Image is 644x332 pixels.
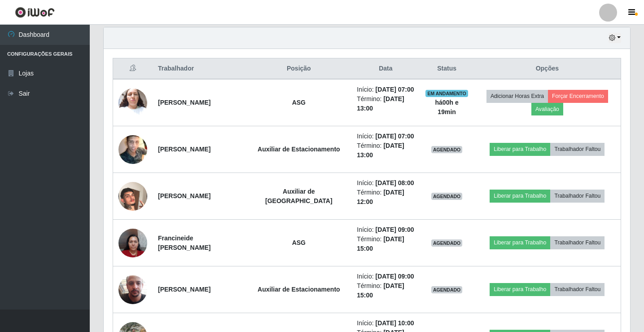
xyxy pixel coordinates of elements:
strong: ASG [292,239,306,246]
li: Início: [357,178,414,188]
strong: Auxiliar de [GEOGRAPHIC_DATA] [265,188,333,204]
img: 1735852864597.jpeg [118,224,147,262]
time: [DATE] 07:00 [376,86,414,93]
img: 1726002463138.jpeg [118,171,147,222]
time: [DATE] 07:00 [376,133,414,140]
strong: [PERSON_NAME] [158,286,210,293]
li: Início: [357,225,414,235]
li: Término: [357,141,414,160]
span: EM ANDAMENTO [425,90,468,97]
button: Liberar para Trabalho [490,190,550,202]
li: Término: [357,281,414,300]
time: [DATE] 09:00 [376,273,414,280]
span: AGENDADO [431,286,463,293]
li: Término: [357,235,414,253]
li: Início: [357,132,414,141]
th: Status [420,58,474,80]
button: Liberar para Trabalho [490,236,550,249]
li: Término: [357,94,414,113]
strong: há 00 h e 19 min [435,99,459,115]
th: Posição [246,58,351,80]
th: Data [351,58,420,80]
button: Trabalhador Faltou [550,283,605,296]
li: Início: [357,319,414,328]
button: Avaliação [531,103,563,115]
button: Trabalhador Faltou [550,236,605,249]
span: AGENDADO [431,146,463,153]
button: Forçar Encerramento [548,90,608,102]
strong: Auxiliar de Estacionamento [258,146,340,153]
button: Trabalhador Faltou [550,190,605,202]
strong: ASG [292,99,306,106]
button: Liberar para Trabalho [490,143,550,155]
button: Trabalhador Faltou [550,143,605,155]
li: Término: [357,188,414,207]
strong: [PERSON_NAME] [158,99,210,106]
time: [DATE] 09:00 [376,226,414,233]
strong: [PERSON_NAME] [158,192,210,199]
span: AGENDADO [431,193,463,200]
span: AGENDADO [431,239,463,247]
li: Início: [357,272,414,281]
img: 1745843945427.jpeg [118,264,147,315]
th: Trabalhador [153,58,246,80]
button: Adicionar Horas Extra [486,90,548,102]
strong: [PERSON_NAME] [158,146,210,153]
img: 1750954658696.jpeg [118,84,147,122]
img: CoreUI Logo [15,7,55,18]
strong: Auxiliar de Estacionamento [258,286,340,293]
time: [DATE] 08:00 [376,179,414,186]
button: Liberar para Trabalho [490,283,550,296]
img: 1716941011713.jpeg [118,132,147,168]
li: Início: [357,85,414,94]
th: Opções [474,58,621,80]
time: [DATE] 10:00 [376,319,414,327]
strong: Francineide [PERSON_NAME] [158,235,210,251]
